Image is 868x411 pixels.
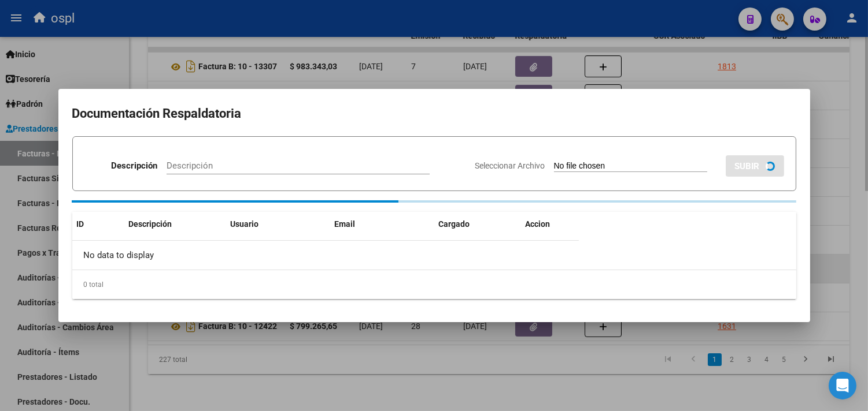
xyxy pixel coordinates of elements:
[77,219,84,229] span: ID
[475,161,545,170] span: Seleccionar Archivo
[72,103,796,125] h2: Documentación Respaldatoria
[526,219,551,229] span: Accion
[735,161,760,171] span: SUBIR
[226,212,330,237] datatable-header-cell: Usuario
[111,159,157,173] p: Descripción
[231,219,259,229] span: Usuario
[72,241,579,270] div: No data to display
[124,212,226,237] datatable-header-cell: Descripción
[439,219,470,229] span: Cargado
[72,212,124,237] datatable-header-cell: ID
[521,212,579,237] datatable-header-cell: Accion
[434,212,521,237] datatable-header-cell: Cargado
[129,219,172,229] span: Descripción
[726,155,784,177] button: SUBIR
[330,212,434,237] datatable-header-cell: Email
[335,219,356,229] span: Email
[72,270,796,299] div: 0 total
[829,372,856,399] div: Open Intercom Messenger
